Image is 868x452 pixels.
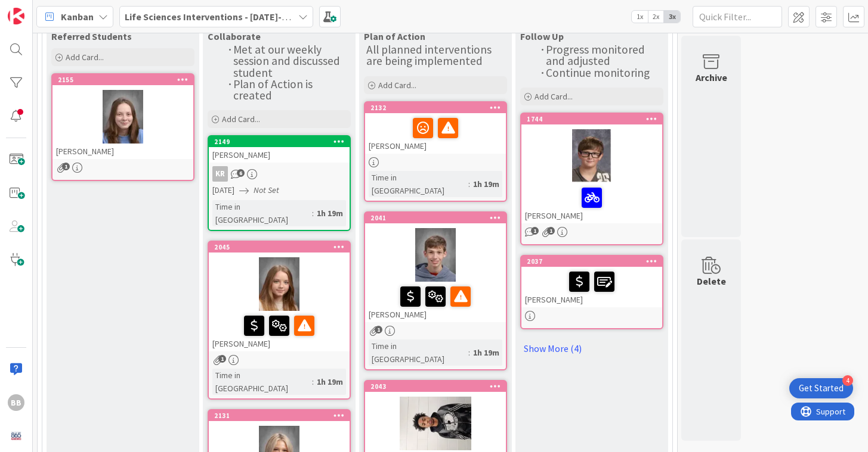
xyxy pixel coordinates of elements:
span: 1 [547,227,555,235]
div: Time in [GEOGRAPHIC_DATA] [212,369,312,395]
a: 2045[PERSON_NAME]Time in [GEOGRAPHIC_DATA]:1h 19m [208,241,351,400]
input: Quick Filter... [693,6,782,27]
a: 2155[PERSON_NAME] [51,73,194,181]
div: 1h 19m [470,177,502,191]
span: Collaborate [208,30,261,42]
div: Time in [GEOGRAPHIC_DATA] [369,339,468,366]
div: 4 [842,375,853,386]
div: [PERSON_NAME] [209,311,350,351]
div: 2132 [370,104,506,112]
a: 2041[PERSON_NAME]Time in [GEOGRAPHIC_DATA]:1h 19m [364,211,507,370]
div: [PERSON_NAME] [365,113,506,154]
div: 2043 [370,382,506,391]
span: Follow Up [520,30,564,42]
div: Time in [GEOGRAPHIC_DATA] [212,200,312,226]
div: 1h 19m [470,346,502,359]
span: 1 [375,326,382,333]
div: 2131 [214,412,350,420]
div: 2045 [214,243,350,251]
div: 2041 [365,213,506,223]
div: 1h 19m [314,207,346,220]
div: 2045 [209,242,350,253]
span: Progress monitored and adjusted [546,42,647,68]
span: [DATE] [212,184,234,197]
div: 2037 [521,256,662,267]
span: All planned interventions are being implemented [366,42,494,68]
span: Add Card... [378,80,416,91]
div: [PERSON_NAME] [52,144,193,159]
div: 2041[PERSON_NAME] [365,213,506,322]
span: Referred Students [51,30,132,42]
span: Plan of Action is created [233,77,315,102]
span: Continue monitoring [546,66,650,80]
div: [PERSON_NAME] [365,282,506,322]
div: [PERSON_NAME] [521,183,662,223]
div: 2149 [214,138,350,146]
div: 2149 [209,136,350,147]
b: Life Sciences Interventions - [DATE]-[DATE] [125,11,310,23]
div: 2037[PERSON_NAME] [521,256,662,307]
div: 1744 [527,115,662,123]
a: 2149[PERSON_NAME]KR[DATE]Not SetTime in [GEOGRAPHIC_DATA]:1h 19m [208,135,351,231]
div: 2037 [527,257,662,266]
div: 2155[PERSON_NAME] [52,74,193,159]
span: Add Card... [222,114,260,124]
div: KR [212,166,228,182]
span: 2x [648,11,664,23]
div: 2132 [365,102,506,113]
div: [PERSON_NAME] [521,267,662,307]
i: Not Set [254,185,279,195]
span: : [468,177,470,191]
a: 2132[PERSON_NAME]Time in [GEOGRAPHIC_DATA]:1h 19m [364,101,507,202]
span: 1 [218,355,226,363]
span: : [468,346,470,359]
span: Support [25,2,54,16]
div: Open Get Started checklist, remaining modules: 4 [789,378,853,398]
span: 1x [632,11,648,23]
div: 2155 [52,74,193,85]
div: Time in [GEOGRAPHIC_DATA] [369,171,468,197]
div: 2155 [58,76,193,84]
div: KR [209,166,350,182]
span: 1 [531,227,539,235]
div: 1744[PERSON_NAME] [521,114,662,223]
div: BB [8,394,24,411]
div: 2132[PERSON_NAME] [365,102,506,154]
span: 6 [237,169,245,177]
div: Archive [696,70,727,85]
a: Show More (4) [520,339,663,358]
span: Add Card... [66,52,104,63]
div: Delete [697,274,726,288]
div: Get Started [799,382,844,394]
span: Met at our weekly session and discussed student [233,42,342,80]
div: 1h 19m [314,375,346,388]
div: 2041 [370,214,506,222]
span: Plan of Action [364,30,425,42]
a: 2037[PERSON_NAME] [520,255,663,329]
div: 2131 [209,410,350,421]
div: [PERSON_NAME] [209,147,350,163]
span: : [312,207,314,220]
div: 2043 [365,381,506,392]
span: Add Card... [535,91,573,102]
span: 3x [664,11,680,23]
div: 2045[PERSON_NAME] [209,242,350,351]
span: 1 [62,163,70,170]
span: Kanban [61,10,94,24]
div: 2149[PERSON_NAME] [209,136,350,163]
img: Visit kanbanzone.com [8,8,24,24]
a: 1744[PERSON_NAME] [520,113,663,245]
span: : [312,375,314,388]
div: 1744 [521,114,662,124]
img: avatar [8,428,24,444]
